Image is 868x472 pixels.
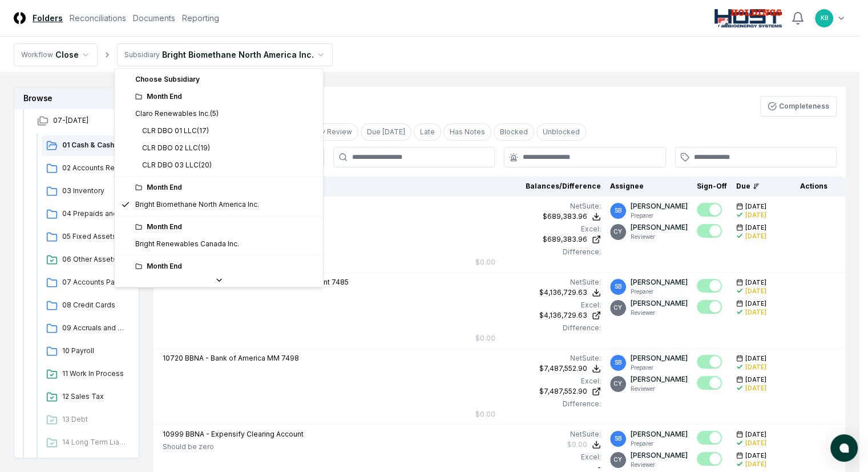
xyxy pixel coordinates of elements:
[135,91,316,102] div: Month End
[135,199,259,210] div: Bright Biomethane North America Inc.
[135,239,239,249] div: Bright Renewables Canada Inc.
[135,261,316,271] div: Month End
[135,109,219,119] div: Claro Renewables Inc.
[135,182,316,193] div: Month End
[199,160,212,170] div: ( 20 )
[198,143,210,153] div: ( 19 )
[135,143,210,153] div: CLR DBO 02 LLC
[135,126,209,136] div: CLR DBO 01 LLC
[197,126,209,136] div: ( 17 )
[135,160,212,170] div: CLR DBO 03 LLC
[135,222,316,232] div: Month End
[210,109,219,119] div: ( 5 )
[117,71,321,88] div: Choose Subsidiary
